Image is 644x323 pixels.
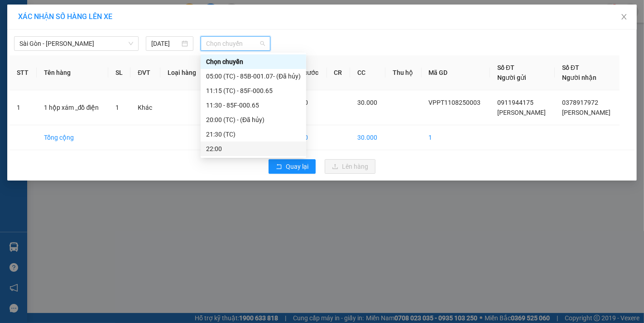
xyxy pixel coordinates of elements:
[37,90,108,125] td: 1 hộp xám _đồ điện
[160,55,205,90] th: Loại hàng
[206,129,301,139] div: 21:30 (TC)
[327,55,350,90] th: CR
[350,55,385,90] th: CC
[429,99,481,106] span: VPPT1108250003
[422,55,490,90] th: Mã GD
[206,57,301,67] div: Chọn chuyến
[18,12,112,21] span: XÁC NHẬN SỐ HÀNG LÊN XE
[385,55,421,90] th: Thu hộ
[206,37,265,50] span: Chọn chuyến
[206,71,301,81] div: 05:00 (TC) - 85B-001.07 - (Đã hủy)
[76,43,125,54] li: (c) 2017
[562,99,598,106] span: 0378917972
[11,59,51,101] b: [PERSON_NAME]
[325,159,375,174] button: uploadLên hàng
[130,90,160,125] td: Khác
[206,115,301,125] div: 20:00 (TC) - (Đã hủy)
[269,159,316,174] button: rollbackQuay lại
[10,55,37,90] th: STT
[19,37,133,50] span: Sài Gòn - Phan Rang
[151,39,180,49] input: 11/08/2025
[76,34,125,42] b: [DOMAIN_NAME]
[422,125,490,150] td: 1
[620,13,628,20] span: close
[276,163,282,171] span: rollback
[562,109,610,116] span: [PERSON_NAME]
[56,13,90,56] b: Gửi khách hàng
[206,86,301,96] div: 11:15 (TC) - 85F-000.65
[115,104,119,111] span: 1
[286,161,308,171] span: Quay lại
[37,125,108,150] td: Tổng cộng
[497,74,526,81] span: Người gửi
[497,64,514,71] span: Số ĐT
[562,64,579,71] span: Số ĐT
[108,55,130,90] th: SL
[130,55,160,90] th: ĐVT
[562,74,596,81] span: Người nhận
[37,55,108,90] th: Tên hàng
[350,125,385,150] td: 30.000
[497,99,533,106] span: 0911944175
[206,100,301,110] div: 11:30 - 85F-000.65
[201,54,306,69] div: Chọn chuyến
[357,99,377,106] span: 30.000
[611,5,637,30] button: Close
[98,11,120,33] img: logo.jpg
[206,144,301,154] div: 22:00
[10,90,37,125] td: 1
[497,109,546,116] span: [PERSON_NAME]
